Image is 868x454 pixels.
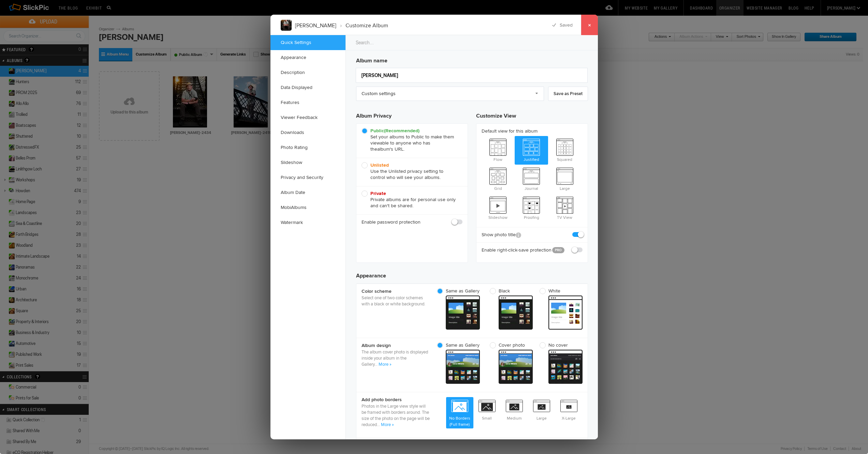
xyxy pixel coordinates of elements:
a: Appearance [270,50,345,65]
span: album's URL. [377,146,404,152]
span: Set your albums to Public to make them viewable to anyone who has the [362,128,459,152]
b: Private [370,191,386,196]
i: (Recommended) [384,128,420,134]
a: Custom settings [356,87,544,101]
span: ... [377,422,381,427]
img: Steven_Harkins-2434.jpg [281,20,292,31]
b: Default view for this album [482,128,583,135]
span: cover From gallery - dark [499,350,533,384]
a: More » [381,422,394,427]
span: Small [473,397,501,422]
span: Same as Gallery [437,288,480,294]
span: cover From gallery - dark [446,350,480,384]
span: Black [490,288,529,294]
h3: Album name [356,54,588,65]
b: Public [370,128,420,134]
b: Album design [362,342,430,349]
a: Watermark [270,215,345,230]
a: More » [379,362,392,367]
span: Same as Gallery [437,342,480,348]
span: Medium [501,397,528,422]
a: Privacy and Security [270,170,345,185]
li: [PERSON_NAME] [295,20,336,31]
p: The album cover photo is displayed inside your album in the Gallery. [362,349,430,367]
a: Quick Settings [270,35,345,50]
p: Photos in the Large view style will be framed with borders around. The size of the photo on the p... [362,403,430,428]
b: Unlisted [370,162,389,168]
li: Customize Album [336,20,388,31]
b: Show photo title [482,231,521,238]
a: Photo Rating [270,140,345,155]
span: Journal [515,165,548,192]
b: Color scheme [362,288,430,295]
span: Cover photo [490,342,529,348]
a: Viewer Feedback [270,110,345,125]
span: Slideshow [482,194,515,221]
input: Search... [345,35,599,50]
span: Large [528,397,555,422]
span: White [540,288,579,294]
span: No Borders (Full frame) [446,397,473,428]
b: Enable right-click-save protection [482,247,547,254]
span: Justified [515,136,548,163]
span: Flow [482,136,515,163]
b: Enable password protection [362,219,421,226]
a: Slideshow [270,155,345,170]
a: Save as Preset [548,87,588,101]
span: Proofing [515,194,548,221]
span: Large [548,165,582,192]
h3: Appearance [356,266,588,280]
a: PRO [552,247,564,253]
h3: Album Privacy [356,106,468,123]
span: cover From gallery - dark [548,350,583,384]
a: Album Date [270,185,345,200]
span: X-Large [555,397,583,422]
p: Select one of two color schemes with a black or white background. [362,295,430,307]
h3: Customize View [476,106,588,123]
span: No cover [540,342,579,348]
a: Downloads [270,125,345,140]
span: .. [376,362,379,367]
span: Grid [482,165,515,192]
span: Private albums are for personal use only and can't be shared. [362,191,459,209]
span: TV View [548,194,582,221]
a: Data Displayed [270,80,345,95]
b: Add photo borders [362,396,430,403]
a: Features [270,95,345,110]
a: × [581,15,598,35]
a: Description [270,65,345,80]
a: MobiAlbums [270,200,345,215]
span: Use the Unlisted privacy setting to control who will see your albums. [362,162,459,181]
span: Squared [548,136,582,163]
